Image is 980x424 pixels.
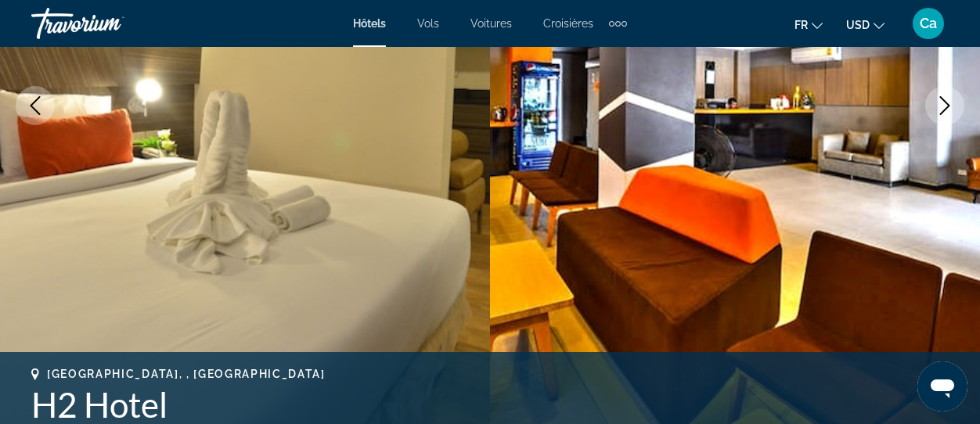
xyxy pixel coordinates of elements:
[16,86,55,125] button: Previous image
[543,17,593,30] a: Croisières
[794,19,808,31] span: fr
[908,7,949,40] button: User Menu
[417,17,439,30] a: Vols
[846,19,870,31] span: USD
[925,86,964,125] button: Next image
[920,16,937,31] span: Ca
[470,17,512,30] a: Voitures
[353,17,386,30] a: Hôtels
[31,3,188,44] a: Travorium
[794,13,823,36] button: Change language
[47,368,326,380] span: [GEOGRAPHIC_DATA], , [GEOGRAPHIC_DATA]
[917,361,967,411] iframe: Bouton de lancement de la fenêtre de messagerie
[609,11,627,36] button: Extra navigation items
[846,13,885,36] button: Change currency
